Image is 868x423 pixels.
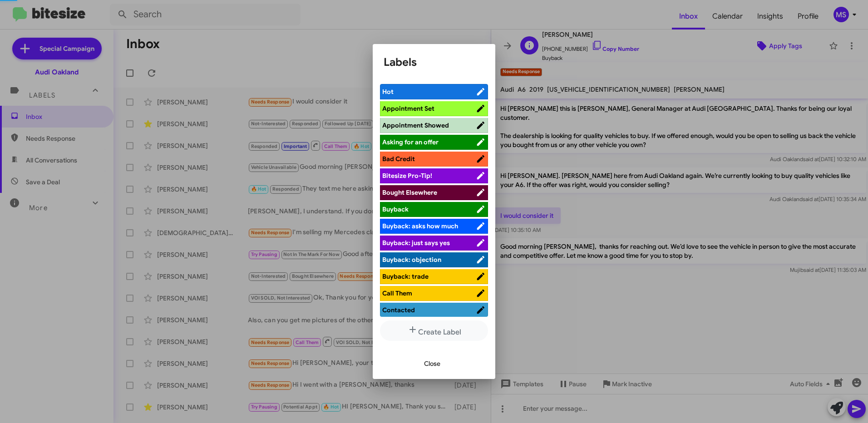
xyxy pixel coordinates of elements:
h1: Labels [384,55,484,69]
span: Bitesize Pro-Tip! [382,172,432,180]
span: Bad Credit [382,155,415,163]
button: Create Label [380,320,488,341]
span: Contacted [382,306,415,314]
span: Appointment Set [382,104,434,113]
span: Asking for an offer [382,138,439,146]
span: Bought Elsewhere [382,188,437,197]
span: Close [424,355,440,372]
span: Buyback: trade [382,272,429,280]
span: Hot [382,88,394,96]
span: Buyback: just says yes [382,239,450,247]
span: Call Them [382,289,412,297]
span: Buyback [382,205,409,213]
span: Buyback: objection [382,256,441,264]
span: Buyback: asks how much [382,222,458,230]
button: Close [417,355,448,372]
span: Appointment Showed [382,121,449,129]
